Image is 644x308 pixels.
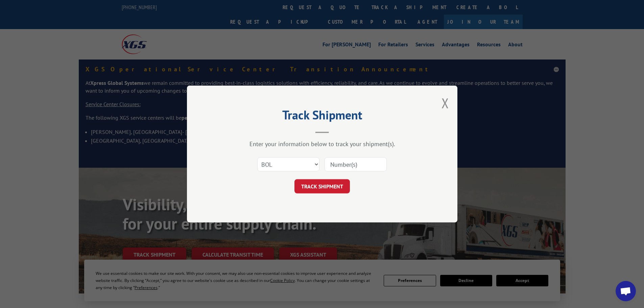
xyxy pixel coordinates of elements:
button: Close modal [442,94,449,112]
button: TRACK SHIPMENT [294,179,350,193]
a: Open chat [616,281,636,301]
input: Number(s) [325,157,387,171]
h2: Track Shipment [221,110,424,123]
div: Enter your information below to track your shipment(s). [221,140,424,148]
